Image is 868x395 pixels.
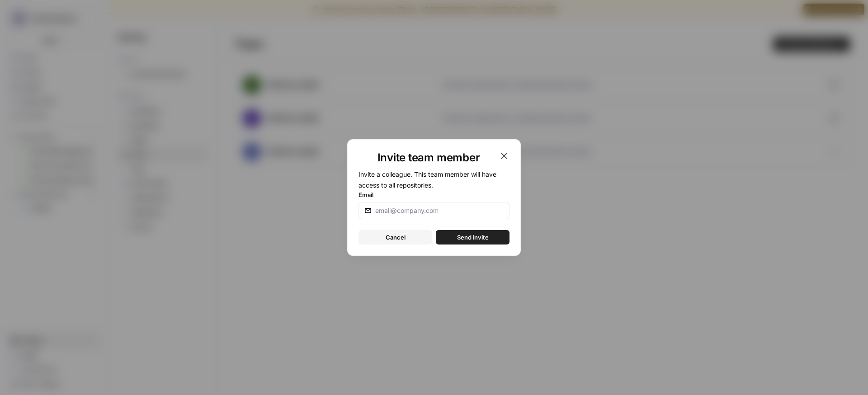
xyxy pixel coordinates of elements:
button: Send invite [436,230,509,245]
input: email@company.com [375,206,504,215]
label: Email [359,190,509,199]
h1: Invite team member [359,150,499,165]
span: Invite a colleague. This team member will have access to all repositories. [359,170,496,189]
span: Cancel [386,233,406,242]
button: Cancel [359,230,432,245]
span: Send invite [457,233,489,242]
